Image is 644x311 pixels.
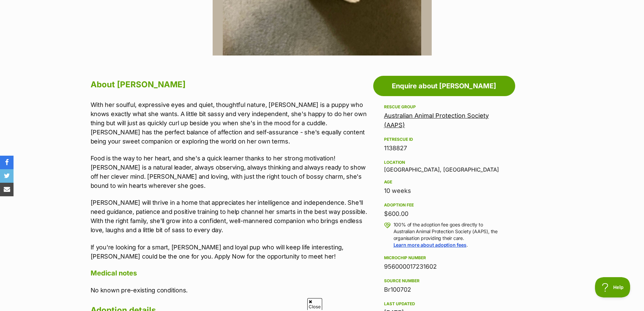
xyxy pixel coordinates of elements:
[384,112,489,129] a: Australian Animal Protection Society (AAPS)
[384,278,504,284] div: Source number
[384,143,504,153] div: 1138827
[91,269,370,277] h4: Medical notes
[384,202,504,208] div: Adoption fee
[91,286,370,295] p: No known pre-existing conditions.
[384,186,504,196] div: 10 weeks
[373,76,515,96] a: Enquire about [PERSON_NAME]
[393,221,504,248] p: 100% of the adoption fee goes directly to Australian Animal Protection Society (AAPS), the organi...
[384,160,504,165] div: Location
[384,262,504,271] div: 956000017231602
[91,243,370,261] p: If you're looking for a smart, [PERSON_NAME] and loyal pup who will keep life interesting, [PERSO...
[384,104,504,110] div: Rescue group
[91,198,370,235] p: [PERSON_NAME] will thrive in a home that appreciates her intelligence and independence. She'll ne...
[384,179,504,185] div: Age
[384,158,504,173] div: [GEOGRAPHIC_DATA], [GEOGRAPHIC_DATA]
[595,277,630,297] iframe: Help Scout Beacon - Open
[384,137,504,142] div: PetRescue ID
[384,255,504,261] div: Microchip number
[384,301,504,307] div: Last updated
[307,298,322,310] span: Close
[393,242,467,248] a: Learn more about adoption fees
[91,77,370,92] h2: About [PERSON_NAME]
[384,209,504,219] div: $600.00
[384,285,504,294] div: Br100702
[91,100,370,146] p: With her soulful, expressive eyes and quiet, thoughtful nature, [PERSON_NAME] is a puppy who know...
[91,154,370,190] p: Food is the way to her heart, and she's a quick learner thanks to her strong motivation! [PERSON_...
